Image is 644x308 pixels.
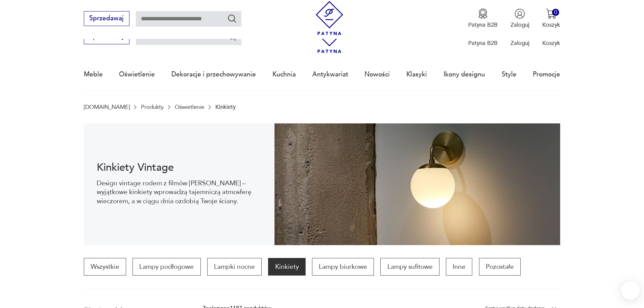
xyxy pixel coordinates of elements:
[621,281,640,300] iframe: Smartsupp widget button
[272,59,296,90] a: Kuchnia
[510,8,529,29] button: Zaloguj
[444,59,485,90] a: Ikony designu
[84,34,129,40] a: Sprzedawaj
[406,59,427,90] a: Klasyki
[275,123,560,245] img: Kinkiety vintage
[468,8,498,29] a: Ikona medaluPatyna B2B
[84,16,129,22] a: Sprzedawaj
[468,39,498,47] p: Patyna B2B
[84,59,103,90] a: Meble
[84,258,126,276] a: Wszystkie
[542,39,560,47] p: Koszyk
[542,21,560,29] p: Koszyk
[84,11,129,26] button: Sprzedawaj
[97,179,261,206] p: Design vintage rodem z filmów [PERSON_NAME] – wyjątkowe kinkiety wprowadzą tajemniczą atmosferę w...
[119,59,155,90] a: Oświetlenie
[479,258,521,276] a: Pozostałe
[175,104,204,110] a: Oświetlenie
[380,258,439,276] a: Lampy sufitowe
[478,8,488,19] img: Ikona medalu
[133,258,200,276] a: Lampy podłogowe
[446,258,472,276] a: Inne
[533,59,560,90] a: Promocje
[510,21,529,29] p: Zaloguj
[502,59,517,90] a: Style
[515,8,525,19] img: Ikonka użytkownika
[542,8,560,29] button: 0Koszyk
[227,32,237,42] button: Szukaj
[227,14,237,23] button: Szukaj
[312,59,348,90] a: Antykwariat
[510,39,529,47] p: Zaloguj
[141,104,164,110] a: Produkty
[268,258,305,276] a: Kinkiety
[97,163,261,172] h1: Kinkiety Vintage
[468,21,498,29] p: Patyna B2B
[171,59,256,90] a: Dekoracje i przechowywanie
[84,104,130,110] a: [DOMAIN_NAME]
[215,104,236,110] p: Kinkiety
[312,258,374,276] a: Lampy biurkowe
[207,258,262,276] a: Lampki nocne
[312,1,347,35] img: Patyna - sklep z meblami i dekoracjami vintage
[468,8,498,29] button: Patyna B2B
[364,59,390,90] a: Nowości
[546,8,556,19] img: Ikona koszyka
[552,9,559,16] div: 0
